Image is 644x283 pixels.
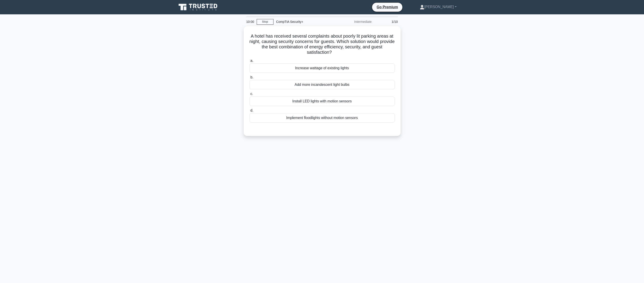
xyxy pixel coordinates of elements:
span: a. [250,59,253,63]
span: d. [250,108,253,112]
div: Implement floodlights without motion sensors [249,113,395,123]
div: 1/10 [374,17,401,26]
div: Intermediate [335,17,374,26]
div: Add more incandescent light bulbs [249,80,395,89]
h5: A hotel has received several complaints about poorly lit parking areas at night, causing security... [249,33,395,55]
a: [PERSON_NAME] [409,2,467,11]
span: c. [250,92,253,96]
a: Stop [257,19,273,25]
div: Install LED lights with motion sensors [249,97,395,106]
div: CompTIA Security+ [273,17,335,26]
span: b. [250,75,253,79]
div: Increase wattage of existing lights [249,63,395,73]
div: 10:00 [244,17,257,26]
a: Go Premium [374,4,401,10]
